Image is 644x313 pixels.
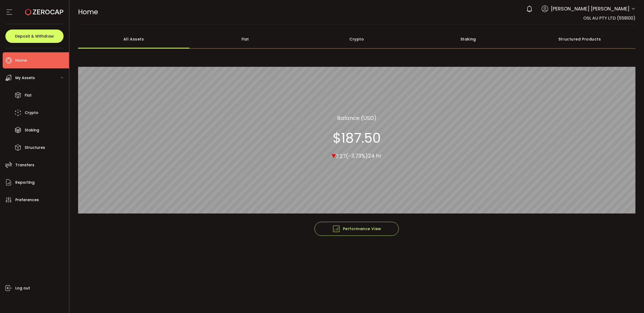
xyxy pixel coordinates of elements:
[337,114,376,122] section: Balance (USD)
[314,222,399,236] button: Performance View
[15,196,39,204] span: Preferences
[25,126,39,134] span: Staking
[15,74,35,82] span: My Assets
[78,30,190,49] div: All Assets
[346,152,368,160] span: (-3.73%)
[15,179,35,186] span: Reporting
[25,109,38,117] span: Crypto
[25,144,45,152] span: Structures
[412,30,524,49] div: Staking
[15,57,27,64] span: Home
[78,7,98,17] span: Home
[25,91,32,99] span: Fiat
[15,34,54,38] span: Deposit & Withdraw
[5,30,64,43] button: Deposit & Withdraw
[368,152,382,160] span: 24 hr
[524,30,636,49] div: Structured Products
[189,30,301,49] div: Fiat
[583,15,635,21] span: OSL AU PTY LTD (559100)
[301,30,413,49] div: Crypto
[15,161,34,169] span: Transfers
[15,284,30,292] span: Log out
[332,225,381,233] span: Performance View
[336,152,346,160] span: 7.27
[581,255,644,313] iframe: Chat Widget
[332,149,336,161] span: ▾
[551,5,630,12] span: [PERSON_NAME] [PERSON_NAME]
[333,130,381,146] section: $187.50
